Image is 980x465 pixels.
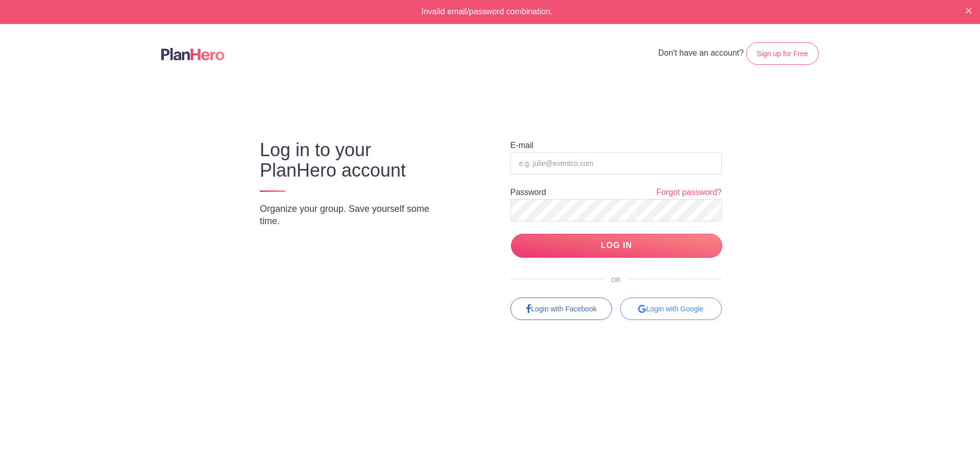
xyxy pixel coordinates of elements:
[966,8,972,14] img: X small white
[656,187,722,199] a: Forgot password?
[511,234,722,258] input: LOG IN
[260,203,452,227] p: Organize your group. Save yourself some time.
[510,298,612,320] a: Login with Facebook
[620,298,722,320] div: Login with Google
[260,140,452,181] h3: Log in to your PlanHero account
[658,48,744,57] span: Don't have an account?
[966,6,972,14] button: Close
[746,42,819,65] a: Sign up for Free
[510,141,533,150] label: E-mail
[603,277,629,284] span: OR
[161,48,225,60] img: Logo main planhero
[510,188,546,197] label: Password
[510,152,722,175] input: e.g. julie@eventco.com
